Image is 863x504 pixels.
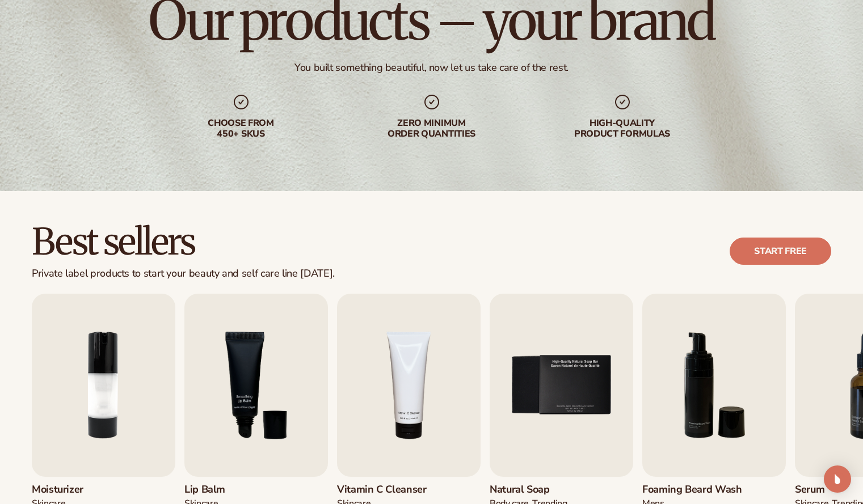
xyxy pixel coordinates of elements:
[32,268,335,280] div: Private label products to start your beauty and self care line [DATE].
[294,61,569,74] div: You built something beautiful, now let us take care of the rest.
[730,238,831,265] a: Start free
[642,484,742,496] h3: Foaming beard wash
[184,484,254,496] h3: Lip Balm
[490,484,567,496] h3: Natural Soap
[337,484,427,496] h3: Vitamin C Cleanser
[32,223,335,261] h2: Best sellers
[359,118,504,139] div: Zero minimum order quantities
[169,118,314,139] div: Choose from 450+ Skus
[32,484,102,496] h3: Moisturizer
[550,118,695,139] div: High-quality product formulas
[824,465,851,493] div: Open Intercom Messenger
